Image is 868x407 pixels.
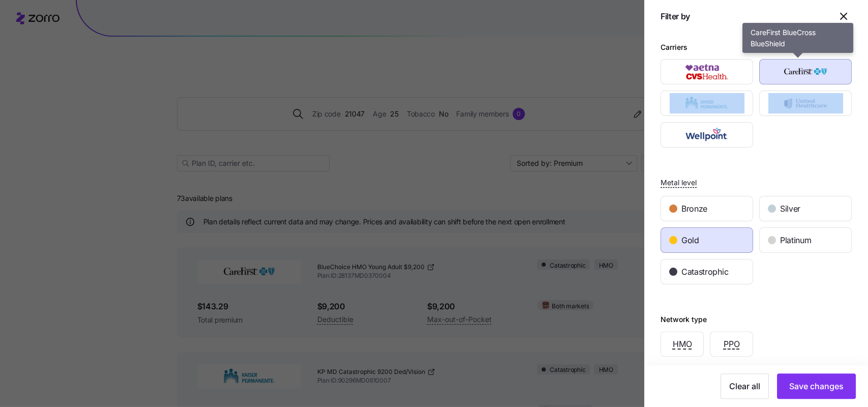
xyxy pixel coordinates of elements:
[661,11,827,22] h1: Filter by
[681,234,699,247] span: Gold
[670,93,744,113] img: Kaiser Permanente
[768,62,843,82] img: CareFirst BlueCross BlueShield
[721,373,769,399] button: Clear all
[670,62,744,82] img: Aetna CVS Health
[780,234,811,247] span: Platinum
[681,266,728,278] span: Catastrophic
[661,314,707,325] div: Network type
[724,338,740,351] span: PPO
[729,380,760,392] span: Clear all
[681,202,707,215] span: Bronze
[789,380,844,392] span: Save changes
[661,42,687,53] div: Carriers
[777,373,856,399] button: Save changes
[780,202,800,215] span: Silver
[661,178,697,188] span: Metal level
[673,338,692,351] span: HMO
[670,125,744,145] img: Wellpoint
[768,93,843,113] img: UnitedHealthcare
